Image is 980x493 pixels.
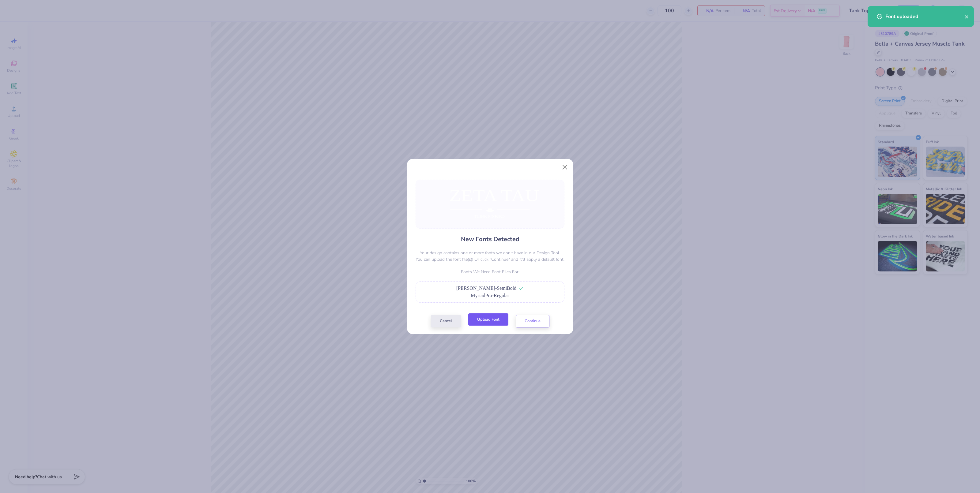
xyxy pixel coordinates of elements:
[431,315,461,327] button: Cancel
[885,13,965,20] div: Font uploaded
[416,269,564,275] p: Fonts We Need Font Files For:
[456,286,516,291] span: [PERSON_NAME]-SemiBold
[468,313,508,326] button: Upload Font
[516,315,549,327] button: Continue
[471,293,509,298] span: MyriadPro-Regular
[965,13,969,20] button: close
[559,162,571,173] button: Close
[461,235,519,244] h4: New Fonts Detected
[416,250,564,263] p: Your design contains one or more fonts we don't have in our Design Tool. You can upload the font ...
